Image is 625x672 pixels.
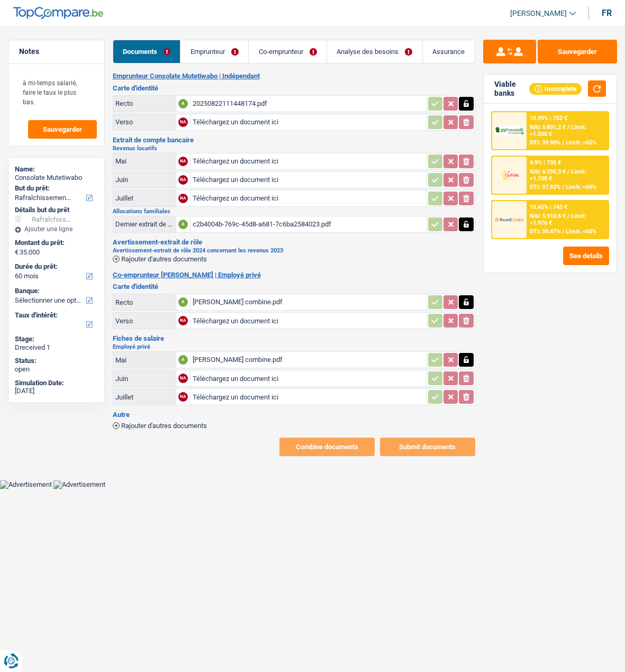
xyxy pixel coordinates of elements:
a: Assurance [423,40,475,63]
div: A [178,220,188,229]
div: Recto [115,298,174,306]
span: Sauvegarder [43,126,82,133]
div: Viable banks [494,80,529,98]
div: A [178,355,188,365]
div: Verso [115,118,174,126]
div: Juin [115,176,174,184]
button: Rajouter d'autres documents [113,256,207,262]
div: Name: [15,165,98,174]
button: See details [563,247,609,265]
div: [PERSON_NAME] combine.pdf [193,294,424,310]
div: Mai [115,356,174,364]
div: NA [178,194,188,203]
div: 20250822111448174.pdf [193,96,424,112]
a: Co-emprunteur [249,40,327,63]
div: open [15,365,98,374]
div: Simulation Date: [15,379,98,387]
label: Montant du prêt: [15,239,96,247]
button: Sauvegarder [28,120,97,139]
a: Analyse des besoins [327,40,422,63]
span: NAI: 5 801,2 € [530,124,566,131]
h3: Carte d'identité [113,85,475,92]
div: Consolate Mutetiwabo [15,174,98,182]
h5: Notes [19,47,94,56]
img: TopCompare Logo [13,7,103,20]
div: Recto [115,99,174,107]
div: NA [178,316,188,325]
img: Cofidis [495,168,524,183]
div: NA [178,175,188,185]
div: A [178,297,188,307]
div: 9.9% | 735 € [530,159,561,166]
span: € [15,248,19,257]
div: Dreceived 1 [15,343,98,352]
h2: Revenus locatifs [113,146,475,151]
span: NAI: 5 910,6 € [530,213,566,220]
button: Combine documents [279,438,375,456]
div: NA [178,374,188,383]
h3: Extrait de compte bancaire [113,137,475,143]
span: Limit: >1.100 € [530,168,586,182]
h3: Carte d'identité [113,283,475,290]
div: Status: [15,357,98,365]
a: [PERSON_NAME] [502,5,576,22]
div: Juillet [115,194,174,202]
span: DTI: 37.92% [530,184,560,190]
span: / [562,228,564,235]
div: Incomplete [529,83,582,95]
span: / [562,139,564,146]
span: / [567,124,569,131]
h3: Avertissement-extrait de rôle [113,239,475,246]
div: 10.99% | 752 € [530,115,567,122]
label: But du prêt: [15,184,96,193]
span: Limit: >1.976 € [530,213,586,226]
div: 10.45% | 743 € [530,204,567,211]
a: Emprunteur [180,40,248,63]
span: NAI: 6 298,3 € [530,168,566,175]
label: Taux d'intérêt: [15,311,96,320]
div: NA [178,117,188,127]
span: Limit: <65% [566,228,596,235]
div: fr [602,8,612,18]
button: Submit documents [380,438,475,456]
div: [PERSON_NAME] combine.pdf [193,352,424,368]
span: DTI: 39.98% [530,139,560,146]
button: Sauvegarder [538,40,617,63]
img: Record Credits [495,212,524,227]
h3: Fiches de salaire [113,335,475,342]
span: / [567,213,569,220]
div: Ajouter une ligne [15,225,98,233]
div: [DATE] [15,387,98,395]
span: / [567,168,569,175]
h2: Employé privé [113,344,475,350]
div: c2b4004b-769c-45d8-a681-7c6ba2584023.pdf [193,216,424,232]
a: Documents [113,40,180,63]
div: Dernier extrait de compte pour vos allocations familiales [115,220,174,228]
label: Durée du prêt: [15,262,96,271]
h2: Avertissement-extrait de rôle 2024 concernant les revenus 2023 [113,248,475,253]
h2: Emprunteur Consolate Mutetiwabo | Indépendant [113,72,475,80]
h3: Autre [113,411,475,418]
span: Rajouter d'autres documents [121,422,207,429]
label: Banque: [15,287,96,295]
span: [PERSON_NAME] [510,9,567,18]
button: Rajouter d'autres documents [113,422,207,429]
h2: Co-emprunteur [PERSON_NAME] | Employé privé [113,271,475,279]
div: Juin [115,375,174,383]
span: DTI: 38.47% [530,228,560,235]
span: Limit: <65% [566,139,596,146]
div: Verso [115,317,174,325]
div: NA [178,157,188,166]
div: Stage: [15,335,98,343]
div: Mai [115,157,174,165]
span: / [562,184,564,190]
span: Limit: >1.000 € [530,124,586,138]
span: Rajouter d'autres documents [121,256,207,262]
div: NA [178,392,188,402]
h2: Allocations familiales [113,208,475,214]
div: A [178,99,188,108]
span: Limit: <60% [566,184,596,190]
img: AlphaCredit [495,126,524,135]
div: Détails but du prêt [15,206,98,214]
div: Juillet [115,393,174,401]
